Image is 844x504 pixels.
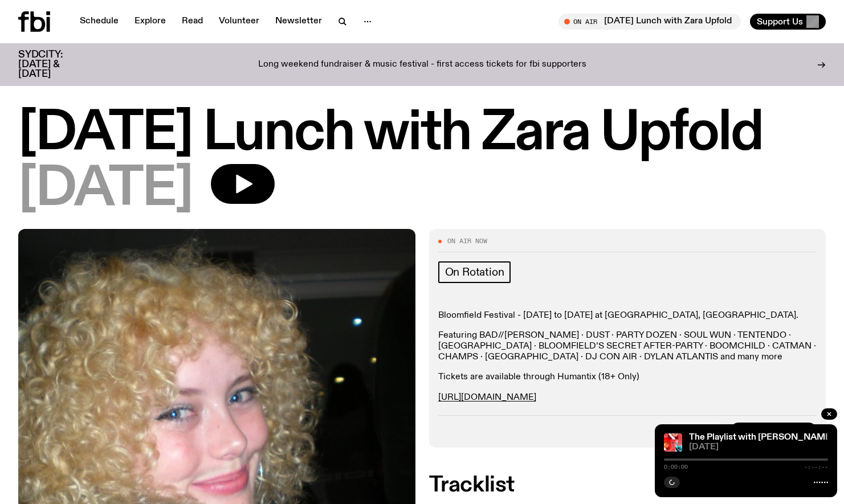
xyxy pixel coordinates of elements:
span: On Rotation [445,266,504,278]
p: Long weekend fundraiser & music festival - first access tickets for fbi supporters [258,60,586,70]
button: Tracklist [666,423,725,439]
a: On Rotation [438,261,511,283]
a: [URL][DOMAIN_NAME] [438,393,536,402]
p: Bloomfield Festival - [DATE] to [DATE] at [GEOGRAPHIC_DATA], [GEOGRAPHIC_DATA]. [438,310,817,321]
a: Newsletter [268,14,329,30]
button: On Air[DATE] Lunch with Zara Upfold [558,14,741,30]
span: [DATE] [689,443,828,452]
span: [DATE] [18,164,193,215]
a: Schedule [73,14,125,30]
p: Tickets are available through Humantix (18+ Only) [438,372,817,383]
a: Volunteer [212,14,266,30]
h3: SYDCITY: [DATE] & [DATE] [18,50,91,79]
img: The cover image for this episode of The Playlist, featuring the title of the show as well as the ... [664,433,682,452]
span: 0:00:00 [664,464,688,470]
span: Support Us [757,17,803,27]
a: Explore [128,14,173,30]
span: -:--:-- [804,464,828,470]
p: Featuring BAD//[PERSON_NAME] · DUST · PARTY DOZEN · SOUL WUN · TENTENDO · [GEOGRAPHIC_DATA] · BLO... [438,330,817,363]
a: Read [175,14,210,30]
a: More Episodes [731,423,817,439]
h2: Tracklist [429,475,826,495]
span: On Air Now [447,238,487,244]
button: Support Us [750,14,826,30]
h1: [DATE] Lunch with Zara Upfold [18,108,826,159]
